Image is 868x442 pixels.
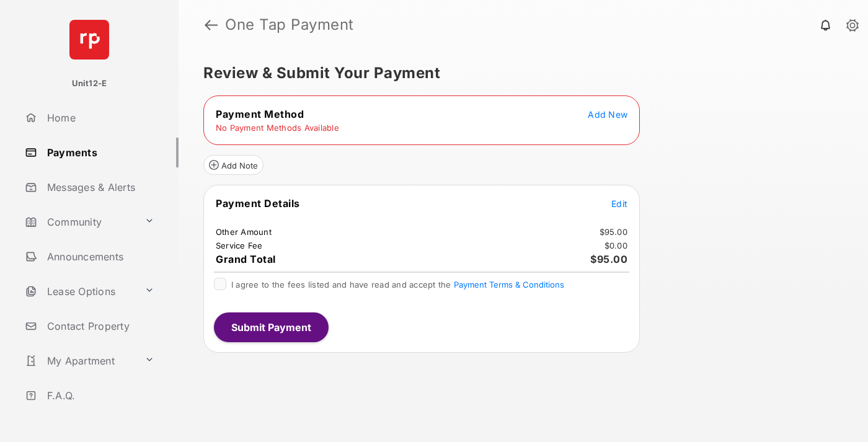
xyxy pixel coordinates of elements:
[588,109,627,120] span: Add New
[214,312,329,342] button: Submit Payment
[215,226,272,237] td: Other Amount
[20,103,179,133] a: Home
[72,77,107,90] p: Unit12-E
[20,242,179,272] a: Announcements
[20,381,179,410] a: F.A.Q.
[611,197,627,210] button: Edit
[590,253,627,265] span: $95.00
[599,226,629,237] td: $95.00
[216,108,304,120] span: Payment Method
[216,197,300,210] span: Payment Details
[20,276,139,306] a: Lease Options
[20,138,179,167] a: Payments
[611,198,627,209] span: Edit
[203,66,833,81] h5: Review & Submit Your Payment
[588,108,627,120] button: Add New
[69,20,109,60] img: svg+xml;base64,PHN2ZyB4bWxucz0iaHR0cDovL3d3dy53My5vcmcvMjAwMC9zdmciIHdpZHRoPSI2NCIgaGVpZ2h0PSI2NC...
[20,172,179,202] a: Messages & Alerts
[216,253,276,265] span: Grand Total
[20,311,179,341] a: Contact Property
[215,122,340,133] td: No Payment Methods Available
[203,155,263,175] button: Add Note
[20,207,139,237] a: Community
[20,346,139,376] a: My Apartment
[225,17,354,32] strong: One Tap Payment
[215,240,263,251] td: Service Fee
[454,280,564,290] button: I agree to the fees listed and have read and accept the
[604,240,628,251] td: $0.00
[231,280,564,290] span: I agree to the fees listed and have read and accept the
